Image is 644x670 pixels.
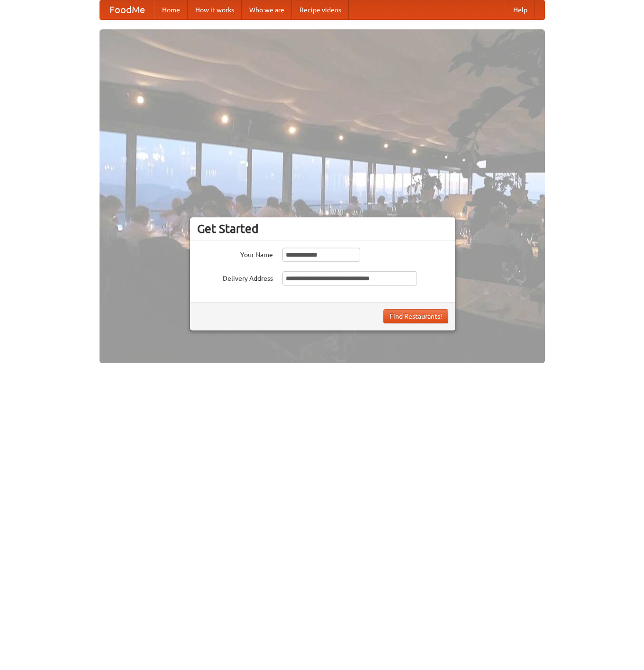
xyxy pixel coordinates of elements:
h3: Get Started [197,222,448,236]
a: How it works [188,0,242,19]
a: FoodMe [100,0,154,19]
a: Who we are [242,0,292,19]
button: Find Restaurants! [383,309,448,323]
a: Help [506,0,535,19]
a: Recipe videos [292,0,349,19]
a: Home [154,0,188,19]
label: Your Name [197,248,273,259]
label: Delivery Address [197,271,273,283]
